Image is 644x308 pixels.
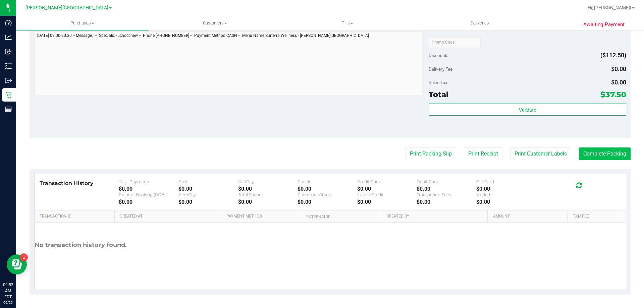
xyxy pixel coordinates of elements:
[462,20,498,26] span: Deliveries
[16,16,149,30] a: Purchases
[386,214,485,219] a: Created By
[429,90,448,99] span: Total
[25,5,108,11] span: [PERSON_NAME][GEOGRAPHIC_DATA]
[429,66,452,72] span: Delivery Fee
[298,199,357,205] div: $0.00
[476,179,536,184] div: Gift Card
[414,16,546,30] a: Deliveries
[178,186,238,192] div: $0.00
[357,192,417,197] div: Issued Credit
[406,147,456,160] button: Print Packing Slip
[149,16,281,30] a: Customers
[119,199,178,205] div: $0.00
[611,79,626,86] span: $0.00
[298,192,357,197] div: Customer Credit
[298,186,357,192] div: $0.00
[476,192,536,197] div: Voided
[20,253,28,261] iframe: Resource center unread badge
[5,77,12,84] inline-svg: Outbound
[357,179,417,184] div: Credit Card
[178,179,238,184] div: Cash
[5,48,12,55] inline-svg: Inbound
[178,199,238,205] div: $0.00
[583,21,625,28] span: Awaiting Payment
[238,179,298,184] div: CanPay
[226,214,299,219] a: Payment Method
[3,282,13,300] p: 09:53 AM EDT
[357,186,417,192] div: $0.00
[5,91,12,98] inline-svg: Retail
[281,20,413,26] span: Tills
[417,186,476,192] div: $0.00
[519,107,536,113] span: Validate
[510,147,571,160] button: Print Customer Labels
[149,20,281,26] span: Customers
[119,179,178,184] div: Total Payments
[357,199,417,205] div: $0.00
[5,63,12,69] inline-svg: Inventory
[611,65,626,72] span: $0.00
[301,210,381,223] th: External ID
[16,20,149,26] span: Purchases
[35,223,127,268] div: No transaction history found.
[429,49,448,61] span: Discounts
[298,179,357,184] div: Check
[600,90,626,99] span: $37.50
[476,199,536,205] div: $0.00
[429,80,447,85] span: Sales Tax
[238,199,298,205] div: $0.00
[281,16,414,30] a: Tills
[7,254,27,274] iframe: Resource center
[493,214,565,219] a: Amount
[600,52,626,59] span: ($112.50)
[40,214,112,219] a: Transaction ID
[5,34,12,41] inline-svg: Analytics
[417,192,476,197] div: Transaction Fees
[119,186,178,192] div: $0.00
[238,192,298,197] div: Total Spendr
[178,192,238,197] div: AeroPay
[579,147,631,160] button: Complete Packing
[429,37,481,47] input: Promo Code
[588,5,631,10] span: Hi, [PERSON_NAME]!
[573,214,618,219] a: Txn Fee
[417,179,476,184] div: Debit Card
[5,106,12,113] inline-svg: Reports
[5,19,12,26] inline-svg: Dashboard
[120,214,218,219] a: Created At
[464,147,502,160] button: Print Receipt
[119,192,178,197] div: Point of Banking (POB)
[417,199,476,205] div: $0.00
[429,104,626,116] button: Validate
[3,300,13,305] p: 09/25
[238,186,298,192] div: $0.00
[476,186,536,192] div: $0.00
